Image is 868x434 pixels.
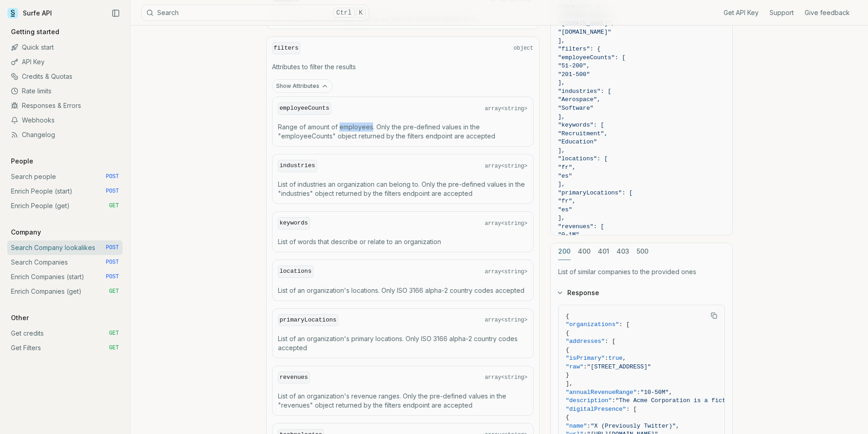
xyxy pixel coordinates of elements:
span: , [622,355,626,362]
span: "0-1M", [558,231,583,238]
code: keywords [278,217,310,230]
a: Responses & Errors [7,98,123,113]
span: : [ [626,406,637,413]
span: POST [106,259,119,266]
span: "locations": [ [558,155,608,162]
a: Search people POST [7,169,123,184]
button: 400 [578,243,591,260]
span: array<string> [485,163,528,170]
p: List of an organization's primary locations. Only ISO 3166 alpha-2 country codes accepted [278,334,528,352]
code: locations [278,266,313,278]
span: "primaryLocations": [ [558,189,633,196]
button: Collapse Sidebar [109,6,123,20]
span: "name" [566,423,587,429]
p: List of an organization's locations. Only ISO 3166 alpha-2 country codes accepted [278,286,528,295]
span: "keywords": [ [558,122,604,128]
span: GET [109,288,119,295]
a: Enrich Companies (start) POST [7,270,123,284]
span: GET [109,330,119,337]
span: { [566,330,570,337]
span: "fr", [558,164,576,171]
kbd: Ctrl [333,8,355,18]
a: Search Companies POST [7,255,123,270]
a: Give feedback [805,8,850,17]
span: POST [106,188,119,195]
code: revenues [278,372,310,384]
button: SearchCtrlK [141,5,369,21]
a: Get API Key [724,8,759,17]
p: Getting started [7,27,63,36]
span: "annualRevenueRange" [566,389,637,396]
a: Enrich People (start) POST [7,184,123,199]
span: , [676,423,679,429]
a: Get credits GET [7,326,123,341]
a: Credits & Quotas [7,69,123,84]
span: : [605,355,608,362]
code: filters [272,42,301,55]
span: : [ [619,321,630,328]
span: GET [109,202,119,209]
span: ], [558,79,565,86]
a: API Key [7,55,123,69]
span: { [566,414,570,421]
span: } [566,372,570,378]
span: "digitalPresence" [566,406,627,413]
span: : [587,423,591,429]
button: 200 [558,243,570,260]
p: Company [7,228,45,237]
a: Get Filters GET [7,341,123,355]
span: "201-500" [558,71,590,78]
span: ], [558,214,565,221]
a: Rate limits [7,84,123,98]
span: "fr", [558,198,576,204]
span: { [566,347,570,353]
p: List of an organization's revenue ranges. Only the pre-defined values in the "revenues" object re... [278,392,528,410]
span: ], [558,37,565,44]
span: "organizations" [566,321,619,328]
span: "Recruitment", [558,130,608,137]
span: ], [566,380,573,387]
button: Response [551,281,732,304]
button: 403 [616,243,629,260]
a: Enrich People (get) GET [7,199,123,213]
p: List of words that describe or relate to an organization [278,237,528,246]
span: true [608,355,622,362]
span: "addresses" [566,338,605,345]
span: "revenues": [ [558,223,604,230]
span: POST [106,244,119,251]
span: ], [558,181,565,188]
span: "employeeCounts": [ [558,54,626,61]
p: List of industries an organization can belong to. Only the pre-defined values in the "industries"... [278,180,528,198]
a: Changelog [7,128,123,142]
span: object [514,45,533,52]
span: "raw" [566,363,584,370]
span: : [584,363,587,370]
a: Enrich Companies (get) GET [7,284,123,299]
span: POST [106,273,119,281]
span: "description" [566,397,612,404]
span: array<string> [485,105,528,112]
span: "es" [558,172,572,179]
span: "51-200", [558,62,590,69]
span: "X (Previously Twitter)" [591,423,676,429]
span: "Education" [558,138,597,145]
p: Other [7,313,32,322]
span: : [637,389,641,396]
span: { [566,312,570,319]
button: Copy Text [707,308,721,322]
span: "[DOMAIN_NAME]" [558,29,611,36]
span: array<string> [485,374,528,381]
span: "Aerospace", [558,96,601,103]
span: ], [558,113,565,120]
span: array<string> [485,220,528,227]
p: People [7,157,37,166]
a: Search Company lookalikes POST [7,240,123,255]
span: : [ [605,338,615,345]
p: List of similar companies to the provided ones [558,267,725,276]
kbd: K [356,8,366,18]
a: Support [770,8,794,17]
code: employeeCounts [278,102,331,115]
span: "industries": [ [558,88,611,95]
span: POST [106,173,119,180]
span: "[STREET_ADDRESS]" [587,363,651,370]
